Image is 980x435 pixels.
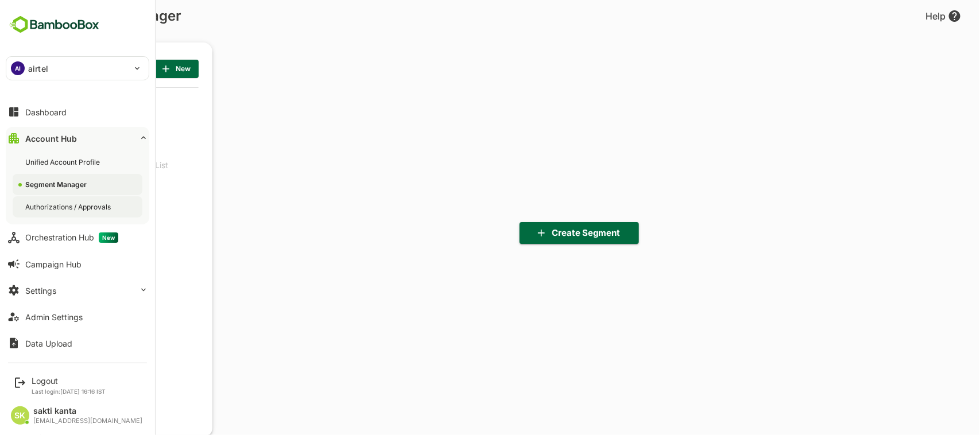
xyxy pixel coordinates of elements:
div: Admin Settings [25,312,83,322]
div: Orchestration Hub [25,232,118,243]
button: Dashboard [6,100,149,123]
button: Orchestration HubNew [6,226,149,249]
button: Create Segment [479,222,599,244]
div: Logout [32,376,106,386]
div: Segment Manager [25,180,89,189]
p: airtel [28,63,48,75]
div: Help [885,9,921,23]
div: Settings [25,286,56,296]
div: Unified Account Profile [25,157,102,167]
div: Campaign Hub [25,259,82,269]
div: AIairtel [6,57,149,80]
span: New [99,232,118,243]
div: Data Upload [25,339,72,348]
button: Campaign Hub [6,253,149,275]
button: Data Upload [6,332,149,355]
div: Dashboard [25,107,67,117]
div: AI [11,61,25,75]
p: Last login: [DATE] 16:16 IST [32,388,106,395]
button: New [114,60,158,78]
p: SEGMENT LIST [14,60,72,78]
span: New [123,61,149,76]
div: sakti kanta [33,406,142,416]
img: BambooboxFullLogoMark.5f36c76dfaba33ec1ec1367b70bb1252.svg [6,14,103,36]
button: Settings [6,279,149,302]
div: [EMAIL_ADDRESS][DOMAIN_NAME] [33,417,142,425]
div: SK [11,406,29,425]
span: Create Segment [489,226,590,240]
button: Admin Settings [6,305,149,328]
button: Account Hub [6,127,149,150]
div: Account Hub [25,134,77,143]
div: Authorizations / Approvals [25,202,113,212]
